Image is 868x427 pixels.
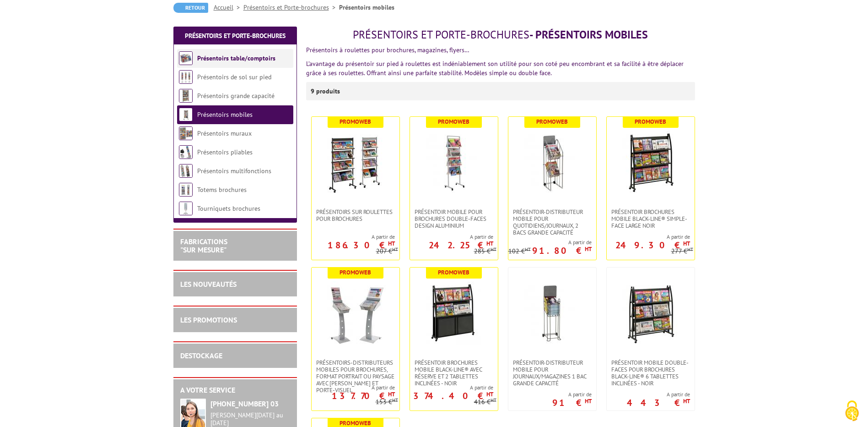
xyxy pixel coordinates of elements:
[316,359,395,394] span: Présentoirs-distributeurs mobiles pour brochures, format portrait ou paysage avec [PERSON_NAME] e...
[392,397,398,403] sup: HT
[316,208,395,222] span: Présentoirs sur roulettes pour brochures
[508,239,592,246] span: A partir de
[513,359,592,387] span: Présentoir-Distributeur mobile pour journaux/magazines 1 bac grande capacité
[388,390,395,398] sup: HT
[376,399,398,405] p: 153 €
[536,118,568,126] b: Promoweb
[619,281,683,345] img: Présentoir mobile double-faces pour brochures Black-Line® 6 tablettes inclinées - NOIR
[525,246,531,252] sup: HT
[243,3,339,11] a: Présentoirs et Porte-brochures
[179,51,193,65] img: Présentoirs table/comptoirs
[185,32,286,40] a: Présentoirs et Porte-brochures
[607,208,695,229] a: Présentoir Brochures mobile Black-Line® simple-face large noir
[410,359,498,387] a: Présentoir brochures mobile Black-Line® avec réserve et 2 tablettes inclinées - NOIR
[513,208,592,236] span: Présentoir-distributeur mobile pour quotidiens/journaux, 2 bacs grande capacité
[339,3,394,12] li: Présentoirs mobiles
[438,268,469,276] b: Promoweb
[197,73,271,81] a: Présentoirs de sol sur pied
[306,29,695,41] h1: - Présentoirs mobiles
[508,248,531,255] p: 102 €
[615,242,690,248] p: 249.30 €
[179,126,193,140] img: Présentoirs muraux
[179,108,193,121] img: Présentoirs mobiles
[552,391,592,398] span: A partir de
[410,233,493,241] span: A partir de
[197,148,253,156] a: Présentoirs pliables
[415,208,493,229] span: Présentoir mobile pour brochures double-faces Design aluminium
[180,351,222,360] a: DESTOCKAGE
[474,399,496,405] p: 416 €
[179,202,193,215] img: Tourniquets brochures
[474,248,496,255] p: 285 €
[491,246,496,252] sup: HT
[340,419,371,427] b: Promoweb
[323,281,388,345] img: Présentoirs-distributeurs mobiles pour brochures, format portrait ou paysage avec capot et porte-...
[197,167,271,175] a: Présentoirs multifonctions
[311,82,345,100] p: 9 produits
[486,240,493,247] sup: HT
[328,242,395,248] p: 186.30 €
[323,131,388,195] img: Présentoirs sur roulettes pour brochures
[179,70,193,84] img: Présentoirs de sol sur pied
[340,268,371,276] b: Promoweb
[180,315,237,324] a: LES PROMOTIONS
[508,359,596,387] a: Présentoir-Distributeur mobile pour journaux/magazines 1 bac grande capacité
[312,384,395,391] span: A partir de
[627,391,690,398] span: A partir de
[413,393,493,399] p: 374.40 €
[197,129,252,137] a: Présentoirs muraux
[508,208,596,236] a: Présentoir-distributeur mobile pour quotidiens/journaux, 2 bacs grande capacité
[836,396,868,427] button: Cookies (fenêtre modale)
[611,208,690,229] span: Présentoir Brochures mobile Black-Line® simple-face large noir
[197,186,247,194] a: Totems brochures
[422,131,486,195] img: Présentoir mobile pour brochures double-faces Design aluminium
[410,208,498,229] a: Présentoir mobile pour brochures double-faces Design aluminium
[635,118,666,126] b: Promoweb
[197,92,275,100] a: Présentoirs grande capacité
[486,390,493,398] sup: HT
[552,400,592,405] p: 91 €
[520,131,584,195] img: Présentoir-distributeur mobile pour quotidiens/journaux, 2 bacs grande capacité
[429,242,493,248] p: 242.25 €
[179,164,193,178] img: Présentoirs multifonctions
[214,3,243,11] a: Accueil
[180,237,227,254] a: FABRICATIONS"Sur Mesure"
[841,400,863,422] img: Cookies (fenêtre modale)
[180,386,290,394] h2: A votre service
[415,359,493,387] span: Présentoir brochures mobile Black-Line® avec réserve et 2 tablettes inclinées - NOIR
[179,183,193,197] img: Totems brochures
[332,393,395,399] p: 137.70 €
[585,245,592,253] sup: HT
[180,279,237,289] a: LES NOUVEAUTÉS
[306,59,695,77] p: L’avantage du présentoir sur pied à roulettes est indéniablement son utilité pour son coté peu en...
[392,246,398,252] sup: HT
[585,397,592,405] sup: HT
[312,359,399,394] a: Présentoirs-distributeurs mobiles pour brochures, format portrait ou paysage avec [PERSON_NAME] e...
[312,233,395,241] span: A partir de
[376,248,398,255] p: 207 €
[611,359,690,387] span: Présentoir mobile double-faces pour brochures Black-Line® 6 tablettes inclinées - NOIR
[671,248,693,255] p: 277 €
[683,397,690,405] sup: HT
[388,240,395,247] sup: HT
[426,281,481,345] img: Présentoir brochures mobile Black-Line® avec réserve et 2 tablettes inclinées - NOIR
[197,110,253,119] a: Présentoirs mobiles
[410,384,493,391] span: A partir de
[340,118,371,126] b: Promoweb
[532,248,592,253] p: 91.80 €
[197,54,275,62] a: Présentoirs table/comptoirs
[438,118,469,126] b: Promoweb
[607,359,695,387] a: Présentoir mobile double-faces pour brochures Black-Line® 6 tablettes inclinées - NOIR
[312,208,399,222] a: Présentoirs sur roulettes pour brochures
[683,240,690,247] sup: HT
[197,204,260,213] a: Tourniquets brochures
[627,400,690,405] p: 443 €
[179,145,193,159] img: Présentoirs pliables
[607,233,690,241] span: A partir de
[520,281,584,345] img: Présentoir-Distributeur mobile pour journaux/magazines 1 bac grande capacité
[210,399,279,408] strong: [PHONE_NUMBER] 03
[179,89,193,103] img: Présentoirs grande capacité
[210,411,290,427] div: [PERSON_NAME][DATE] au [DATE]
[619,131,683,195] img: Présentoir Brochures mobile Black-Line® simple-face large noir
[491,397,496,403] sup: HT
